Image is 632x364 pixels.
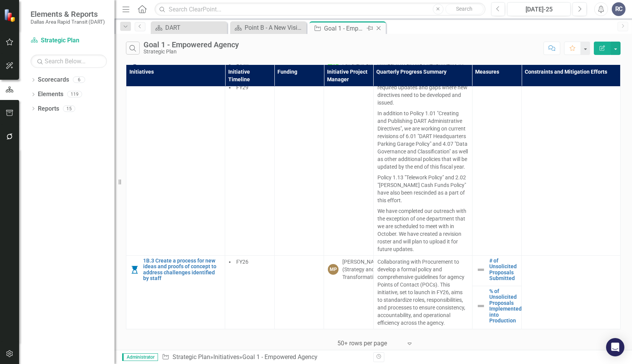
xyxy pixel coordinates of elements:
img: Not Defined [476,301,485,311]
div: 119 [67,91,82,98]
td: Double-Click to Edit Right Click for Context Menu [126,51,225,256]
img: ClearPoint Strategy [4,9,17,22]
div: [PERSON_NAME] (Strategy and Transformation) [342,258,383,281]
a: DART [153,23,225,32]
p: In addition to Policy 1.01 "Creating and Publishing DART Administrative Directives", we are worki... [377,108,468,172]
td: Double-Click to Edit [274,256,324,329]
p: Policy 1.13 "Telework Policy" and 2.02 "[PERSON_NAME] Cash Funds Policy" have also been rescinded... [377,172,468,206]
input: Search ClearPoint... [155,3,485,16]
td: Double-Click to Edit [373,256,472,329]
div: DART [165,23,225,32]
img: Not Defined [476,265,485,274]
button: [DATE]-25 [507,2,571,16]
div: MP [328,264,339,275]
a: Initiatives [213,353,239,361]
span: FY26 [236,259,248,265]
div: [DATE]-25 [510,5,568,14]
a: 1B.3 Create a process for new ideas and proofs of concept to address challenges identified by staff [143,258,221,282]
div: 6 [73,77,85,83]
td: Double-Click to Edit [225,51,275,256]
td: Double-Click to Edit [324,51,374,256]
div: » » [162,353,368,362]
a: Strategic Plan [173,353,210,361]
td: Double-Click to Edit Right Click for Context Menu [126,256,225,329]
span: Elements & Reports [31,10,105,19]
div: Point B - A New Vision for Mobility in [GEOGRAPHIC_DATA][US_STATE] [245,23,305,32]
div: 15 [63,105,75,112]
div: Strategic Plan [143,49,239,55]
td: Double-Click to Edit [274,51,324,256]
span: Administrator [122,353,158,361]
input: Search Below... [31,55,107,68]
td: Double-Click to Edit Right Click for Context Menu [472,286,522,329]
button: RC [612,2,626,16]
a: % of Unsolicited Proposals Implemented into Production [489,288,522,324]
div: Goal 1 - Empowered Agency [324,24,365,33]
a: Scorecards [38,76,69,84]
td: Double-Click to Edit [373,51,472,256]
span: Search [456,6,472,12]
span: FY29 [236,84,248,90]
td: Double-Click to Edit [522,256,621,329]
p: We have completed our outreach with the exception of one department that we are scheduled to meet... [377,206,468,253]
a: Point B - A New Vision for Mobility in [GEOGRAPHIC_DATA][US_STATE] [232,23,305,32]
td: Double-Click to Edit Right Click for Context Menu [472,256,522,286]
a: # of Unsolicited Proposals Submitted [489,258,518,282]
p: Collaborating with Procurement to develop a formal policy and comprehensive guidelines for agency... [377,258,468,327]
td: Double-Click to Edit [324,256,374,329]
div: Goal 1 - Empowered Agency [242,353,318,361]
small: Dallas Area Rapid Transit (DART) [31,19,105,25]
a: Reports [38,105,59,113]
img: Initiated [130,265,139,274]
a: Elements [38,90,63,99]
a: Strategic Plan [31,36,107,45]
td: Double-Click to Edit [522,51,621,256]
td: Double-Click to Edit [225,256,275,329]
button: Search [445,4,484,14]
div: Goal 1 - Empowered Agency [143,40,239,49]
div: Open Intercom Messenger [606,338,624,356]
